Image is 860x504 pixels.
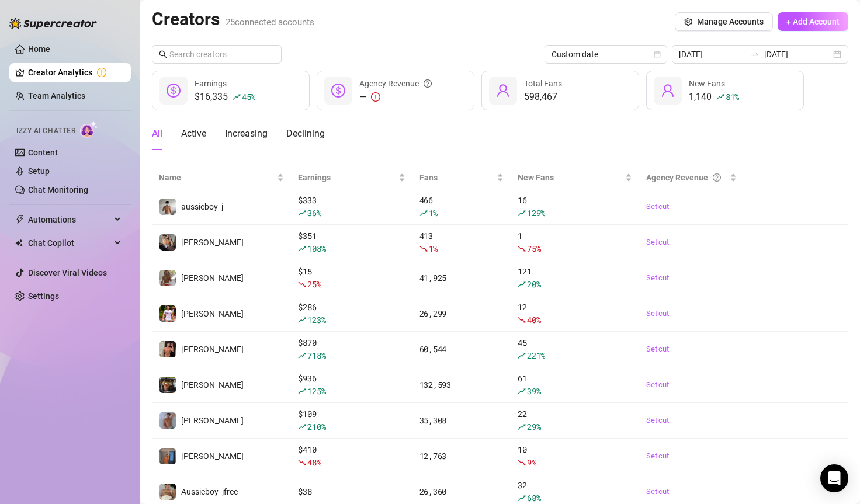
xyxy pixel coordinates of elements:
[518,494,526,502] span: rise
[298,423,306,431] span: rise
[307,385,325,397] span: 125 %
[518,245,526,253] span: fall
[307,421,325,432] span: 210 %
[518,209,526,217] span: rise
[518,316,526,324] span: fall
[527,457,536,468] span: 9 %
[298,230,405,255] div: $ 351
[195,79,227,88] span: Earnings
[159,171,275,184] span: Name
[291,166,412,189] th: Earnings
[750,50,760,59] span: swap-right
[307,207,321,218] span: 36 %
[518,352,526,360] span: rise
[15,215,25,224] span: thunderbolt
[419,414,504,427] div: 35,308
[159,484,176,500] img: Aussieboy_jfree
[298,352,306,360] span: rise
[518,336,632,362] div: 45
[307,350,325,361] span: 718 %
[527,314,540,325] span: 40 %
[28,166,50,176] a: Setup
[181,416,244,425] span: [PERSON_NAME]
[195,90,255,104] div: $16,335
[181,202,223,211] span: aussieboy_j
[159,305,176,322] img: Hector
[412,166,511,189] th: Fans
[298,301,405,326] div: $ 286
[307,279,321,290] span: 25 %
[684,18,692,26] span: setting
[28,291,59,301] a: Settings
[181,487,238,496] span: Aussieboy_jfree
[159,234,176,251] img: George
[298,372,405,398] div: $ 936
[646,343,737,355] a: Set cut
[646,171,727,184] div: Agency Revenue
[646,486,737,498] a: Set cut
[16,126,75,137] span: Izzy AI Chatter
[424,77,432,90] span: question-circle
[28,234,111,252] span: Chat Copilot
[159,341,176,357] img: Zach
[518,423,526,431] span: rise
[419,272,504,284] div: 41,925
[552,46,660,63] span: Custom date
[298,194,405,220] div: $ 333
[527,279,540,290] span: 20 %
[419,230,504,255] div: 413
[518,458,526,467] span: fall
[429,243,438,254] span: 1 %
[518,301,632,326] div: 12
[646,237,737,248] a: Set cut
[167,84,181,98] span: dollar-circle
[419,245,428,253] span: fall
[518,372,632,398] div: 61
[181,345,244,354] span: [PERSON_NAME]
[654,51,661,58] span: calendar
[181,451,244,461] span: [PERSON_NAME]
[689,79,725,88] span: New Fans
[527,492,540,503] span: 68 %
[646,201,737,213] a: Set cut
[646,379,737,391] a: Set cut
[181,127,206,141] div: Active
[675,12,773,31] button: Manage Accounts
[225,127,268,141] div: Increasing
[527,243,540,254] span: 75 %
[169,48,265,61] input: Search creators
[646,272,737,284] a: Set cut
[419,307,504,320] div: 26,299
[159,377,176,393] img: Nathan
[518,443,632,469] div: 10
[511,166,639,189] th: New Fans
[359,77,432,90] div: Agency Revenue
[518,230,632,255] div: 1
[679,48,745,61] input: Start date
[518,387,526,395] span: rise
[181,380,244,390] span: [PERSON_NAME]
[661,84,675,98] span: user
[646,450,737,462] a: Set cut
[307,457,321,468] span: 48 %
[689,90,739,104] div: 1,140
[518,194,632,220] div: 16
[419,378,504,391] div: 132,593
[786,17,840,26] span: + Add Account
[298,485,405,498] div: $ 38
[298,408,405,433] div: $ 109
[429,207,438,218] span: 1 %
[820,464,848,492] div: Open Intercom Messenger
[80,121,98,138] img: AI Chatter
[28,268,107,277] a: Discover Viral Videos
[726,91,739,102] span: 81 %
[298,336,405,362] div: $ 870
[226,17,314,27] span: 25 connected accounts
[286,127,325,141] div: Declining
[9,18,97,29] img: logo-BBDzfeDw.svg
[298,280,306,289] span: fall
[518,280,526,289] span: rise
[419,485,504,498] div: 26,360
[28,148,58,157] a: Content
[307,314,325,325] span: 123 %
